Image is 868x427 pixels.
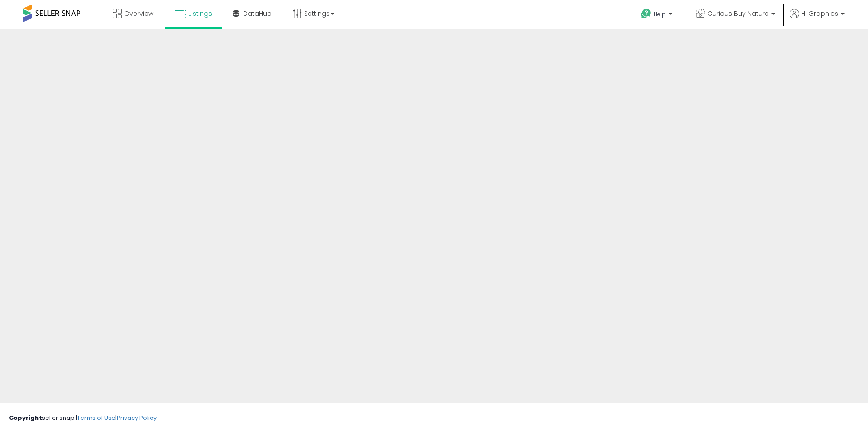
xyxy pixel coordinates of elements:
[640,8,651,19] i: Get Help
[707,9,769,18] span: Curious Buy Nature
[654,10,666,18] span: Help
[124,9,153,18] span: Overview
[790,9,845,29] a: Hi Graphics
[243,9,272,18] span: DataHub
[189,9,212,18] span: Listings
[801,9,838,18] span: Hi Graphics
[633,1,681,29] a: Help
